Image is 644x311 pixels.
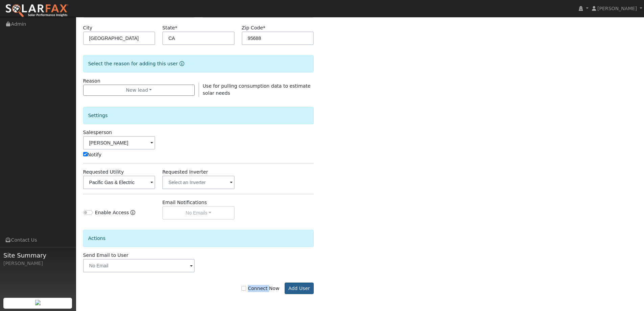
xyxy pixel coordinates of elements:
div: [PERSON_NAME] [3,260,72,267]
label: Email Notifications [162,199,207,206]
img: SolarFax [5,4,69,18]
label: Requested Inverter [162,169,208,176]
div: Actions [83,230,314,247]
span: Use for pulling consumption data to estimate solar needs [203,83,311,96]
span: Required [175,25,177,30]
span: [PERSON_NAME] [597,6,637,11]
label: Zip Code [242,24,265,31]
img: retrieve [35,300,41,305]
input: Select a User [83,136,156,150]
input: Connect Now [241,286,246,291]
label: Salesperson [83,129,112,136]
label: Send Email to User [83,252,128,259]
a: Reason for new user [178,61,184,66]
label: City [83,24,93,31]
input: No Email [83,259,195,272]
div: Select the reason for adding this user [83,55,314,72]
div: Settings [83,107,314,124]
span: Site Summary [3,251,72,260]
input: Notify [83,152,88,156]
input: Select a Utility [83,176,156,189]
label: Notify [83,151,102,158]
input: Select an Inverter [162,176,235,189]
a: Enable Access [130,209,135,220]
button: New lead [83,85,195,96]
label: Requested Utility [83,169,124,176]
span: Required [263,25,265,30]
label: Enable Access [95,209,129,216]
label: Connect Now [241,285,279,292]
label: Reason [83,77,100,85]
label: State [162,24,177,31]
button: Add User [285,283,314,294]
